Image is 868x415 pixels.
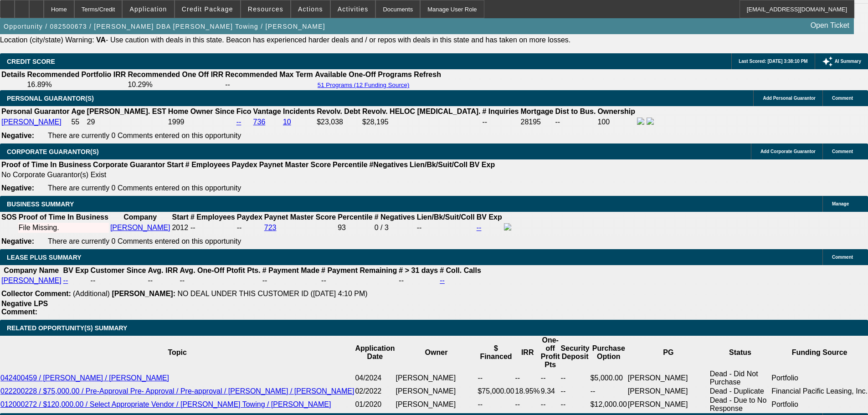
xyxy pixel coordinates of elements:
[560,396,590,413] td: --
[259,161,331,169] b: Paynet Master Score
[627,396,709,413] td: [PERSON_NAME]
[362,108,481,115] b: Revolv. HELOC [MEDICAL_DATA].
[515,396,540,413] td: --
[127,70,224,79] th: Recommended One Off IRR
[477,369,514,387] td: --
[7,148,99,155] span: CORPORATE GUARANTOR(S)
[63,277,68,284] a: --
[91,266,146,274] b: Customer Since
[4,266,59,274] b: Company Name
[354,369,395,387] td: 04/2024
[167,161,183,169] b: Start
[7,324,127,332] span: RELATED OPPORTUNITY(S) SUMMARY
[315,81,412,89] button: 51 Programs (12 Funding Source)
[398,276,438,285] td: --
[127,80,224,89] td: 10.29%
[416,223,475,233] td: --
[168,118,185,126] span: 1999
[237,213,262,221] b: Paydex
[338,213,372,221] b: Percentile
[771,396,868,413] td: Portfolio
[283,118,291,126] a: 10
[540,396,560,413] td: --
[93,161,165,169] b: Corporate Guarantor
[7,58,55,65] span: CREDIT SCORE
[375,213,415,221] b: # Negatives
[0,400,331,408] a: 012000272 / $120,000.00 / Select Appropriate Vendor / [PERSON_NAME] Towing / [PERSON_NAME]
[739,59,808,64] span: Last Scored: [DATE] 3:38:10 PM
[73,290,110,297] span: (Additional)
[417,213,475,221] b: Lien/Bk/Suit/Coll
[555,117,596,127] td: --
[515,387,540,396] td: 18.95%
[560,387,590,396] td: --
[71,108,85,115] b: Age
[477,224,482,231] a: --
[48,237,241,245] span: There are currently 0 Comments entered on this opportunity
[515,336,540,369] th: IRR
[190,224,195,231] span: --
[555,108,596,115] b: Dist to Bus.
[253,118,266,126] a: 736
[283,108,315,115] b: Incidents
[395,369,477,387] td: [PERSON_NAME]
[627,336,709,369] th: PG
[1,237,34,245] b: Negative:
[236,108,252,115] b: Fico
[413,70,442,79] th: Refresh
[331,0,375,18] button: Activities
[19,224,108,232] div: File Missing.
[225,80,313,89] td: --
[4,23,325,30] span: Opportunity / 082500673 / [PERSON_NAME] DBA [PERSON_NAME] Towing / [PERSON_NAME]
[627,369,709,387] td: [PERSON_NAME]
[477,336,514,369] th: $ Financed
[225,70,313,79] th: Recommended Max Term
[521,108,554,115] b: Mortgage
[298,5,323,13] span: Actions
[590,387,627,396] td: --
[262,276,320,285] td: --
[590,369,627,387] td: $5,000.00
[110,224,170,231] a: [PERSON_NAME]
[316,117,361,127] td: $23,038
[1,300,48,316] b: Negative LPS Comment:
[477,387,514,396] td: $75,000.00
[1,277,62,284] a: [PERSON_NAME]
[627,387,709,396] td: [PERSON_NAME]
[763,96,816,101] span: Add Personal Guarantor
[520,117,554,127] td: 28195
[760,149,816,154] span: Add Corporate Guarantor
[1,213,17,222] th: SOS
[48,184,241,192] span: There are currently 0 Comments entered on this opportunity
[540,369,560,387] td: --
[515,369,540,387] td: --
[26,80,126,89] td: 16.89%
[832,201,849,206] span: Manage
[835,59,861,64] span: AI Summary
[440,266,481,274] b: # Coll. Calls
[504,223,511,231] img: facebook-icon.png
[71,117,85,127] td: 55
[410,161,467,169] b: Lien/Bk/Suit/Coll
[96,36,570,44] label: - Use caution with deals in this state. Beacon has experienced harder deals and / or repos with d...
[597,117,636,127] td: 100
[709,387,771,396] td: Dead - Duplicate
[395,396,477,413] td: [PERSON_NAME]
[112,290,175,297] b: [PERSON_NAME]:
[338,224,372,232] div: 93
[172,213,188,221] b: Start
[171,223,189,233] td: 2012
[168,108,235,115] b: Home Owner Since
[590,336,627,369] th: Purchase Option
[771,369,868,387] td: Portfolio
[180,276,261,285] td: --
[832,96,853,101] span: Comment
[236,118,241,126] a: --
[647,118,654,125] img: linkedin-icon.png
[771,387,868,396] td: Financial Pacific Leasing, Inc.
[709,396,771,413] td: Dead - Due to No Response
[560,369,590,387] td: --
[395,336,477,369] th: Owner
[90,276,147,285] td: --
[0,374,169,382] a: 042400459 / [PERSON_NAME] / [PERSON_NAME]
